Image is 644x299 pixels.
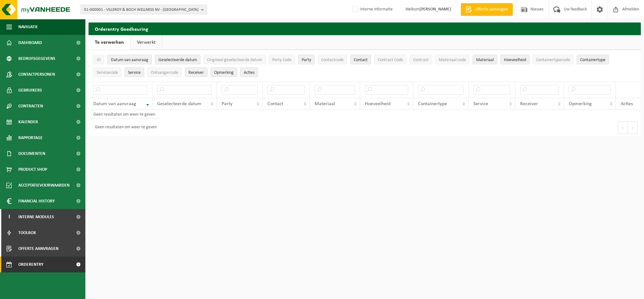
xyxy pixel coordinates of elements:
[318,55,347,64] button: ContactcodeContactcode: Activate to sort
[435,55,469,64] button: Materiaal codeMateriaal code: Activate to sort
[374,55,407,64] button: Contract CodeContract Code: Activate to sort
[93,67,121,77] button: ServicecodeServicecode: Activate to sort
[18,35,42,51] span: Dashboard
[269,55,295,64] button: Party CodeParty Code: Activate to sort
[128,70,141,75] span: Service
[302,58,311,62] span: Party
[147,67,182,77] button: OntvangercodeOntvangercode: Activate to sort
[618,121,628,134] button: Previous
[97,70,118,75] span: Servicecode
[157,101,201,106] span: Geselecteerde datum
[520,101,538,106] span: Receiver
[89,110,160,119] td: Geen resultaten om weer te geven
[204,55,266,64] button: Origineel geselecteerde datumOrigineel geselecteerde datum: Activate to sort
[18,82,42,98] span: Gebruikers
[413,58,429,62] span: Contract
[84,5,199,15] span: 01-000001 - VILLEROY & BOCH WELLNESS NV - [GEOGRAPHIC_DATA]
[351,5,393,14] label: Interne informatie
[536,58,570,62] span: Containertypecode
[18,67,55,82] span: Contactpersonen
[410,55,432,64] button: ContractContract: Activate to sort
[89,22,641,35] h2: Orderentry Goedkeuring
[350,55,371,64] button: ContactContact: Activate to sort
[93,101,136,106] span: Datum van aanvraag
[354,58,368,62] span: Contact
[18,98,43,114] span: Contracten
[500,55,530,64] button: HoeveelheidHoeveelheid: Activate to sort
[365,101,390,106] span: Hoeveelheid
[420,7,451,12] strong: [PERSON_NAME]
[476,58,494,62] span: Materiaal
[18,257,71,272] span: Orderentry Goedkeuring
[93,55,104,64] button: IDID: Activate to sort
[18,225,36,241] span: Toolbox
[6,209,12,225] span: I
[321,58,344,62] span: Contactcode
[315,101,335,106] span: Materiaal
[18,162,47,177] span: Product Shop
[81,5,207,14] button: 01-000001 - VILLEROY & BOCH WELLNESS NV - [GEOGRAPHIC_DATA]
[214,70,234,75] span: Opmerking
[267,101,283,106] span: Contact
[18,19,38,35] span: Navigatie
[580,58,605,62] span: Containertype
[185,67,207,77] button: ReceiverReceiver: Activate to sort
[418,101,447,106] span: Containertype
[473,101,488,106] span: Service
[89,35,130,50] a: Te verwerken
[461,3,513,16] a: Offerte aanvragen
[107,55,152,64] button: Datum van aanvraagDatum van aanvraag: Activate to remove sorting
[18,193,55,209] span: Financial History
[18,241,58,257] span: Offerte aanvragen
[125,67,144,77] button: ServiceService: Activate to sort
[151,70,178,75] span: Ontvangercode
[155,55,200,64] button: Geselecteerde datumGeselecteerde datum: Activate to sort
[272,58,291,62] span: Party Code
[18,209,54,225] span: Interne modules
[244,70,255,75] span: Acties
[474,6,510,13] span: Offerte aanvragen
[222,101,232,106] span: Party
[97,58,101,62] span: ID
[158,58,197,62] span: Geselecteerde datum
[240,67,258,77] button: Acties
[92,122,157,133] div: Geen resultaten om weer te geven
[533,55,573,64] button: ContainertypecodeContainertypecode: Activate to sort
[211,67,237,77] button: OpmerkingOpmerking: Activate to sort
[298,55,315,64] button: PartyParty: Activate to sort
[439,58,466,62] span: Materiaal code
[628,121,638,134] button: Next
[18,51,55,67] span: Bedrijfsgegevens
[188,70,204,75] span: Receiver
[18,177,70,193] span: Acceptatievoorwaarden
[131,35,162,50] a: Verwerkt
[473,55,497,64] button: MateriaalMateriaal: Activate to sort
[111,58,148,62] span: Datum van aanvraag
[207,58,262,62] span: Origineel geselecteerde datum
[504,58,526,62] span: Hoeveelheid
[18,130,43,146] span: Rapportage
[577,55,609,64] button: ContainertypeContainertype: Activate to sort
[569,101,592,106] span: Opmerking
[18,114,38,130] span: Kalender
[18,146,45,162] span: Documenten
[621,101,633,106] span: Acties
[378,58,403,62] span: Contract Code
